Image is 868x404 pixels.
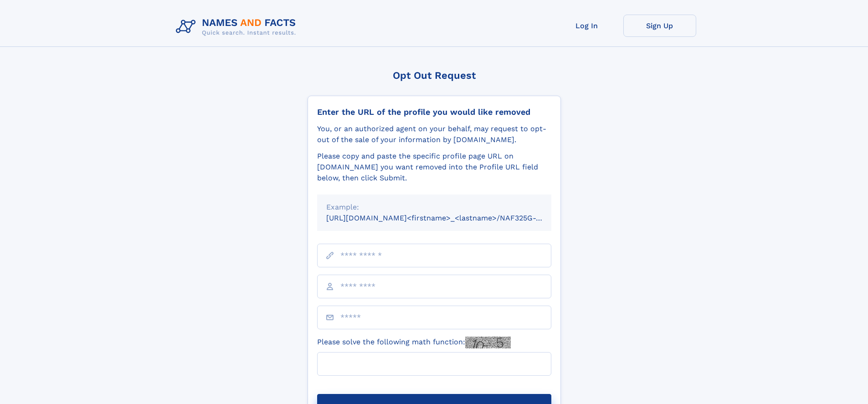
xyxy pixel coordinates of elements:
[172,15,303,39] img: Logo Names and Facts
[550,15,623,37] a: Log In
[326,214,569,222] small: [URL][DOMAIN_NAME]<firstname>_<lastname>/NAF325G-xxxxxxxx
[317,123,551,145] div: You, or an authorized agent on your behalf, may request to opt-out of the sale of your informatio...
[326,202,542,213] div: Example:
[308,70,561,81] div: Opt Out Request
[623,15,696,37] a: Sign Up
[317,151,551,184] div: Please copy and paste the specific profile page URL on [DOMAIN_NAME] you want removed into the Pr...
[317,337,511,348] label: Please solve the following math function:
[317,107,551,117] div: Enter the URL of the profile you would like removed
